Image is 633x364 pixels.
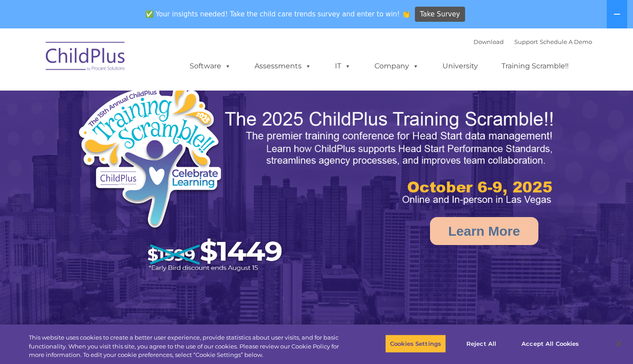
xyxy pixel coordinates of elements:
[540,38,592,45] a: Schedule A Demo
[181,57,240,75] a: Software
[430,217,538,245] a: Learn More
[474,38,504,45] a: Download
[609,334,629,353] button: Close
[415,7,465,22] a: Take Survey
[246,57,320,75] a: Assessments
[514,38,538,45] a: Support
[41,36,130,80] img: ChildPlus by Procare Solutions
[123,95,161,102] span: Phone number
[142,6,414,23] span: ✅ Your insights needed! Take the child care trends survey and enter to win! 👏
[474,38,592,45] font: |
[326,57,360,75] a: IT
[123,59,151,65] span: Last name
[434,57,487,75] a: University
[385,334,446,353] button: Cookies Settings
[420,7,460,22] span: Take Survey
[517,334,584,353] button: Accept All Cookies
[454,334,509,353] button: Reject All
[366,57,428,75] a: Company
[29,333,348,360] div: This website uses cookies to create a better user experience, provide statistics about user visit...
[493,57,577,75] a: Training Scramble!!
